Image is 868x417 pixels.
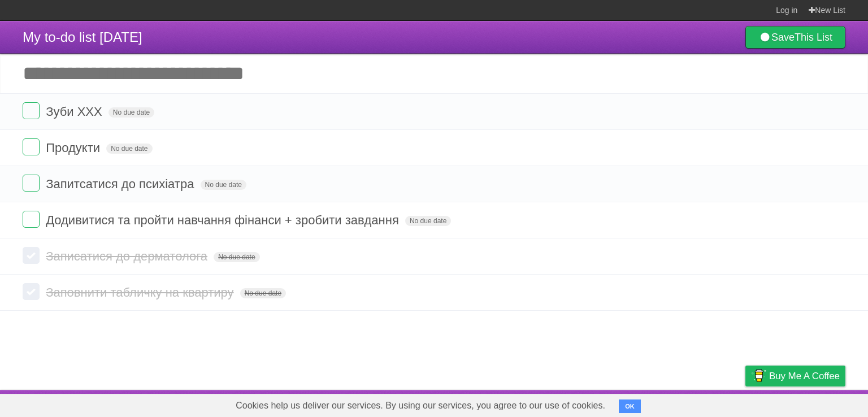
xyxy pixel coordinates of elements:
span: Додивитися та пройти навчання фінанси + зробити завдання [46,213,402,227]
a: About [595,393,619,414]
span: Buy me a coffee [769,366,840,386]
span: My to-do list [DATE] [23,29,142,45]
span: No due date [106,144,152,154]
span: No due date [405,216,451,226]
a: Buy me a coffee [745,366,845,386]
b: This List [795,32,832,43]
a: SaveThis List [745,26,845,49]
label: Done [23,247,40,264]
span: Записатися до дерматолога [46,249,210,263]
span: No due date [201,180,246,190]
span: Cookies help us deliver our services. By using our services, you agree to our use of cookies. [224,394,617,417]
a: Developers [632,393,678,414]
span: Запитсатися до психіатра [46,177,197,191]
a: Suggest a feature [774,393,845,414]
label: Done [23,175,40,192]
span: Продукти [46,141,103,155]
span: No due date [214,252,259,262]
span: Зуби ХХХ [46,105,105,119]
label: Done [23,138,40,155]
a: Terms [692,393,717,414]
label: Done [23,283,40,300]
label: Done [23,102,40,119]
span: Заповнити табличку на квартиру [46,285,236,299]
button: OK [619,399,641,413]
span: No due date [240,288,286,298]
label: Done [23,211,40,228]
a: Privacy [731,393,760,414]
img: Buy me a coffee [751,366,766,385]
span: No due date [108,107,154,118]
